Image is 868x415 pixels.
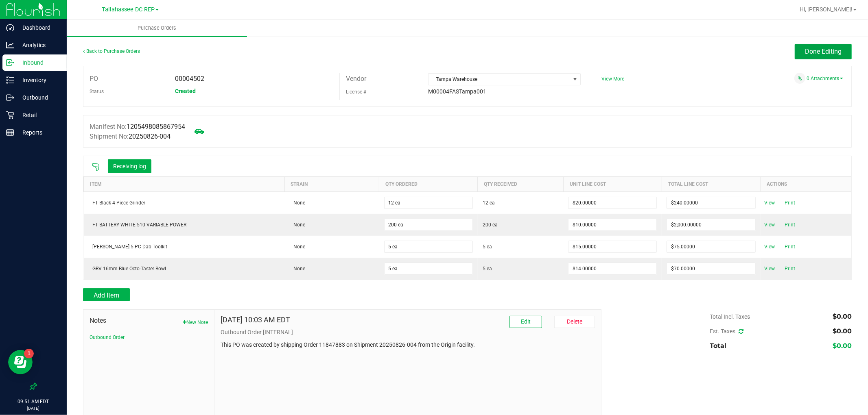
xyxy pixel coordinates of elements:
[94,291,119,299] span: Add Item
[90,316,208,326] span: Notes
[84,176,285,191] th: Item
[509,316,542,328] button: Edit
[90,73,98,85] label: PO
[762,220,778,230] span: View
[221,341,595,349] p: This PO was created by shipping Order 11847883 on Shipment 20250826-004 from the Origin facility.
[221,328,595,337] p: Outbound Order [INTERNAL]
[6,128,14,137] inline-svg: Reports
[568,197,656,209] input: $0.00000
[385,197,472,209] input: 0 ea
[4,398,63,405] p: 09:51 AM EDT
[6,93,14,102] inline-svg: Outbound
[762,264,778,274] span: View
[833,327,852,335] span: $0.00
[667,197,755,209] input: $0.00000
[284,176,379,191] th: Strain
[14,93,63,102] p: Outbound
[833,313,852,320] span: $0.00
[762,198,778,208] span: View
[83,288,130,301] button: Add Item
[807,76,843,81] a: 0 Attachments
[710,342,726,350] span: Total
[289,222,305,228] span: None
[710,328,743,335] span: Est. Taxes
[483,243,492,250] span: 5 ea
[191,123,208,139] span: Mark as not Arrived
[568,219,656,230] input: $0.00000
[14,128,63,137] p: Reports
[568,241,656,252] input: $0.00000
[805,48,842,55] span: Done Editing
[14,23,63,33] p: Dashboard
[90,85,104,98] label: Status
[127,123,185,130] span: 1205498085867954
[92,163,100,171] span: Scan packages to receive
[385,241,472,252] input: 0 ea
[8,350,33,374] iframe: Resource center
[14,58,63,67] p: Inbound
[662,176,760,191] th: Total Line Cost
[794,73,805,84] span: Attach a document
[14,75,63,85] p: Inventory
[289,200,305,206] span: None
[90,334,125,341] button: Outbound Order
[89,265,280,272] div: GRV 16mm Blue Octo-Taster Bowl
[127,24,187,32] span: Purchase Orders
[385,219,472,230] input: 0 ea
[483,221,498,228] span: 200 ea
[6,76,14,84] inline-svg: Inventory
[6,111,14,119] inline-svg: Retail
[667,219,755,230] input: $0.00000
[175,75,204,83] span: 00004502
[83,48,140,54] a: Back to Purchase Orders
[289,266,305,272] span: None
[129,133,171,140] span: 20250826-004
[14,110,63,120] p: Retail
[102,6,155,13] span: Tallahassee DC REP
[795,44,852,59] button: Done Editing
[379,176,478,191] th: Qty Ordered
[428,88,486,95] span: M00004FASTampa001
[14,40,63,50] p: Analytics
[567,318,582,325] span: Delete
[761,176,852,191] th: Actions
[6,24,14,32] inline-svg: Dashboard
[568,263,656,274] input: $0.00000
[782,220,798,230] span: Print
[429,74,570,85] span: Tampa Warehouse
[478,176,563,191] th: Qty Received
[667,263,755,274] input: $0.00000
[90,122,185,132] label: Manifest No:
[782,242,798,252] span: Print
[483,265,492,272] span: 5 ea
[346,73,366,85] label: Vendor
[89,243,280,250] div: [PERSON_NAME] 5 PC Dab Toolkit
[521,318,531,325] span: Edit
[90,132,171,141] label: Shipment No:
[346,86,366,98] label: License #
[554,316,595,328] button: Delete
[483,199,495,206] span: 12 ea
[762,242,778,252] span: View
[108,159,151,173] button: Receiving log
[710,313,750,320] span: Total Incl. Taxes
[221,316,290,324] h4: [DATE] 10:03 AM EDT
[563,176,662,191] th: Unit Line Cost
[183,319,208,326] button: New Note
[4,405,63,411] p: [DATE]
[29,382,37,391] label: Pin the sidebar to full width on large screens
[6,41,14,49] inline-svg: Analytics
[601,76,624,82] a: View More
[833,342,852,350] span: $0.00
[800,6,853,13] span: Hi, [PERSON_NAME]!
[782,198,798,208] span: Print
[385,263,472,274] input: 0 ea
[67,20,247,37] a: Purchase Orders
[89,199,280,206] div: FT Black 4 Piece Grinder
[289,244,305,250] span: None
[6,59,14,67] inline-svg: Inbound
[24,349,34,359] iframe: Resource center unread badge
[667,241,755,252] input: $0.00000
